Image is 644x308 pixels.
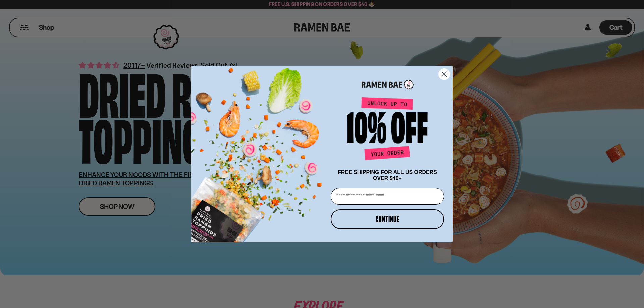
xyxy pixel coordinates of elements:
img: Ramen Bae Logo [362,79,414,90]
button: Close dialog [438,68,450,80]
img: Unlock up to 10% off [345,97,429,163]
button: CONTINUE [331,209,444,229]
span: FREE SHIPPING FOR ALL US ORDERS OVER $40+ [338,169,437,181]
img: ce7035ce-2e49-461c-ae4b-8ade7372f32c.png [191,60,328,242]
